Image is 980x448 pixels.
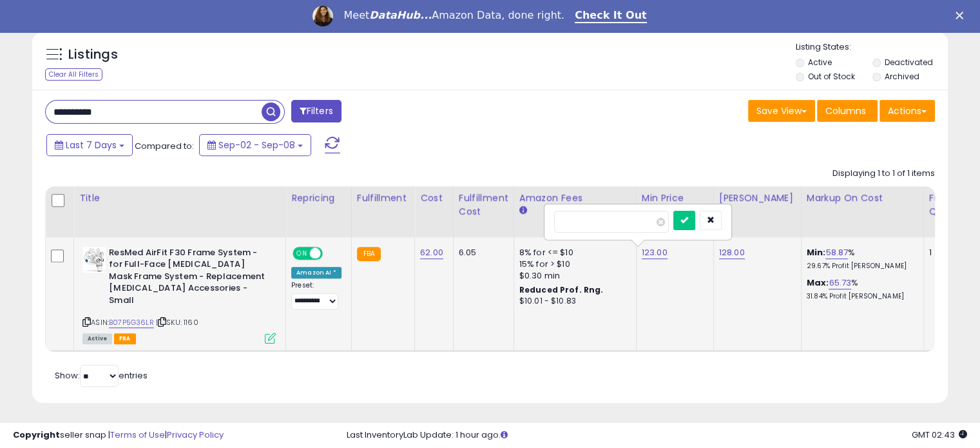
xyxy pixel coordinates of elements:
[719,191,796,205] div: [PERSON_NAME]
[642,191,708,205] div: Min Price
[807,247,914,271] div: %
[357,247,381,261] small: FBA
[825,104,866,117] span: Columns
[167,429,224,441] a: Privacy Policy
[929,247,969,258] div: 1
[807,292,914,301] p: 31.84% Profit [PERSON_NAME]
[575,9,647,23] a: Check It Out
[719,246,745,259] a: 128.00
[343,9,564,22] div: Meet Amazon Data, done right.
[912,429,967,441] span: 2025-09-16 02:43 GMT
[807,246,826,258] b: Min:
[420,246,443,259] a: 62.00
[82,247,276,342] div: ASIN:
[519,205,527,217] small: Amazon Fees.
[114,333,136,344] span: FBA
[807,277,914,301] div: %
[519,247,626,258] div: 8% for <= $10
[807,262,914,271] p: 29.67% Profit [PERSON_NAME]
[291,191,346,205] div: Repricing
[291,100,341,122] button: Filters
[357,191,409,205] div: Fulfillment
[817,100,878,122] button: Columns
[748,100,815,122] button: Save View
[13,429,224,442] div: seller snap | |
[46,134,133,156] button: Last 7 Days
[796,41,948,54] p: Listing States:
[929,191,974,219] div: Fulfillable Quantity
[519,284,604,295] b: Reduced Prof. Rng.
[519,296,626,307] div: $10.01 - $10.83
[879,100,935,122] button: Actions
[420,191,448,205] div: Cost
[801,186,923,237] th: The percentage added to the cost of goods (COGS) that forms the calculator for Min & Max prices.
[956,12,968,19] div: Close
[82,333,112,344] span: All listings currently available for purchase on Amazon
[829,277,851,289] a: 65.73
[68,46,118,64] h5: Listings
[135,140,194,152] span: Compared to:
[66,139,117,151] span: Last 7 Days
[459,191,508,219] div: Fulfillment Cost
[199,134,311,156] button: Sep-02 - Sep-08
[291,281,341,310] div: Preset:
[884,57,932,68] label: Deactivated
[808,57,832,68] label: Active
[321,248,341,258] span: OFF
[45,68,102,81] div: Clear All Filters
[642,246,668,259] a: 123.00
[459,247,504,258] div: 6.05
[519,270,626,282] div: $0.30 min
[109,317,154,328] a: B07P5G36LR
[884,71,919,82] label: Archived
[808,71,855,82] label: Out of Stock
[13,429,60,441] strong: Copyright
[312,6,333,26] img: Profile image for Georgie
[82,247,106,273] img: 41IocZo15lL._SL40_.jpg
[110,429,165,441] a: Terms of Use
[832,168,935,180] div: Displaying 1 to 1 of 1 items
[519,258,626,270] div: 15% for > $10
[825,246,848,259] a: 58.87
[156,317,198,327] span: | SKU: 1160
[218,139,295,151] span: Sep-02 - Sep-08
[807,191,918,205] div: Markup on Cost
[79,191,280,205] div: Title
[807,277,829,289] b: Max:
[109,247,265,310] b: ResMed AirFit F30 Frame System - for Full-Face [MEDICAL_DATA] Mask Frame System - Replacement [ME...
[347,429,967,442] div: Last InventoryLab Update: 1 hour ago.
[519,191,631,205] div: Amazon Fees
[55,369,148,382] span: Show: entries
[294,248,310,258] span: ON
[291,267,341,278] div: Amazon AI *
[369,9,432,21] i: DataHub...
